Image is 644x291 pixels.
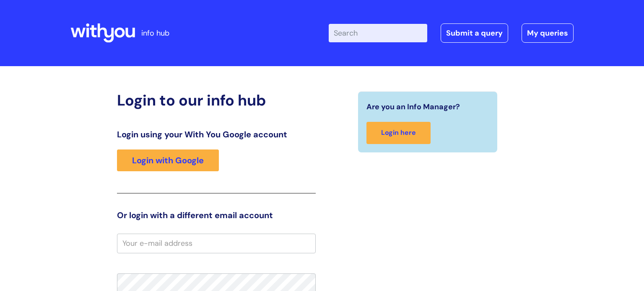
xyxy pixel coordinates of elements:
input: Search [329,24,427,42]
h3: Or login with a different email account [117,210,316,220]
input: Your e-mail address [117,234,316,253]
a: Login here [366,122,431,144]
a: Login with Google [117,149,219,171]
h2: Login to our info hub [117,91,316,109]
span: Are you an Info Manager? [366,100,460,113]
a: My queries [522,23,574,43]
h3: Login using your With You Google account [117,129,316,139]
p: info hub [141,26,169,40]
a: Submit a query [441,23,508,43]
